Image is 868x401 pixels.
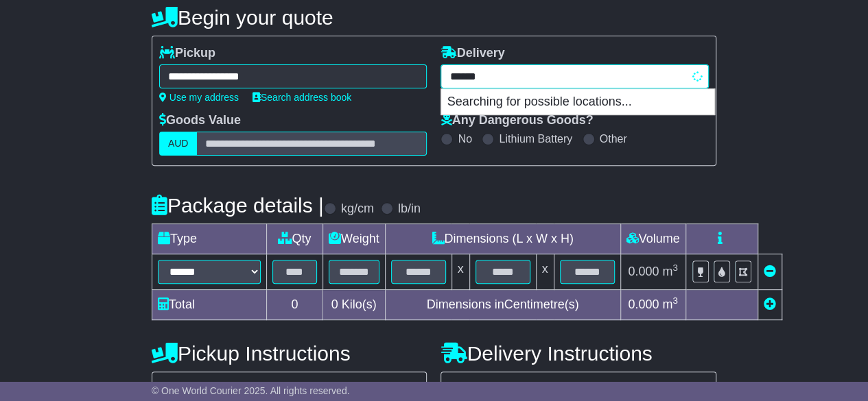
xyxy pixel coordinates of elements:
[441,89,714,115] p: Searching for possible locations...
[764,265,776,278] a: Remove this item
[152,385,350,396] span: © One World Courier 2025. All rights reserved.
[441,64,709,88] typeahead: Please provide city
[152,6,716,29] h4: Begin your quote
[152,224,266,254] td: Type
[536,254,554,290] td: x
[159,46,215,61] label: Pickup
[672,263,678,273] sup: 3
[152,342,427,365] h4: Pickup Instructions
[253,92,351,103] a: Search address book
[152,194,324,217] h4: Package details |
[341,202,374,217] label: kg/cm
[159,132,198,156] label: AUD
[159,113,241,128] label: Goods Value
[672,295,678,306] sup: 3
[152,290,266,320] td: Total
[662,297,678,311] span: m
[628,265,659,278] span: 0.000
[385,290,620,320] td: Dimensions in Centimetre(s)
[662,265,678,278] span: m
[266,224,322,254] td: Qty
[600,132,627,145] label: Other
[628,297,659,311] span: 0.000
[322,290,385,320] td: Kilo(s)
[385,224,620,254] td: Dimensions (L x W x H)
[441,342,716,365] h4: Delivery Instructions
[620,224,685,254] td: Volume
[441,46,504,61] label: Delivery
[398,202,421,217] label: lb/in
[499,132,572,145] label: Lithium Battery
[159,92,239,103] a: Use my address
[322,224,385,254] td: Weight
[331,297,338,311] span: 0
[458,132,471,145] label: No
[764,297,776,311] a: Add new item
[441,113,593,128] label: Any Dangerous Goods?
[451,254,469,290] td: x
[266,290,322,320] td: 0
